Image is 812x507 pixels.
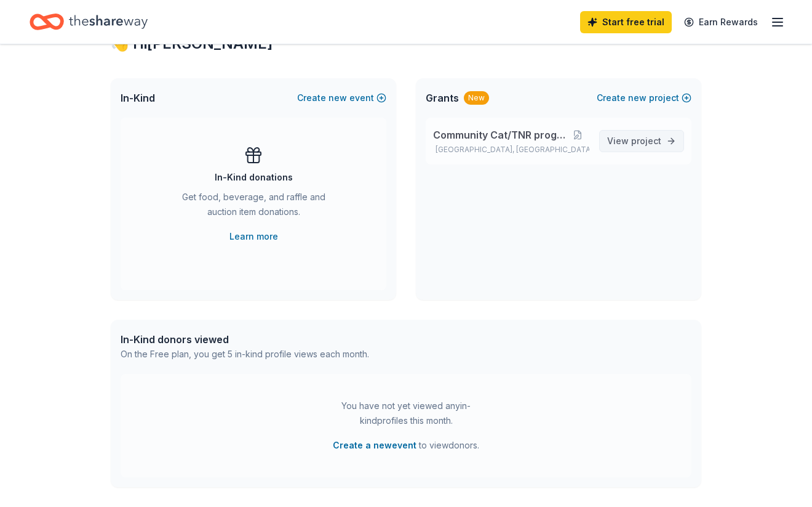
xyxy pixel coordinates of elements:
[333,438,479,453] span: to view donors .
[631,136,661,146] span: project
[597,91,691,105] button: Createnewproject
[464,91,489,105] div: New
[333,438,416,453] button: Create a newevent
[607,134,661,148] span: View
[328,91,347,105] span: new
[599,130,684,152] a: View project
[121,91,155,105] span: In-Kind
[215,170,293,185] div: In-Kind donations
[170,190,337,224] div: Get food, beverage, and raffle and auction item donations.
[433,145,589,155] p: [GEOGRAPHIC_DATA], [GEOGRAPHIC_DATA]
[297,91,386,105] button: Createnewevent
[121,332,369,347] div: In-Kind donors viewed
[677,11,765,33] a: Earn Rewards
[628,91,647,105] span: new
[426,91,459,105] span: Grants
[30,7,148,36] a: Home
[329,399,483,428] div: You have not yet viewed any in-kind profiles this month.
[121,347,369,362] div: On the Free plan, you get 5 in-kind profile views each month.
[229,229,278,244] a: Learn more
[580,11,672,33] a: Start free trial
[433,128,567,142] span: Community Cat/TNR program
